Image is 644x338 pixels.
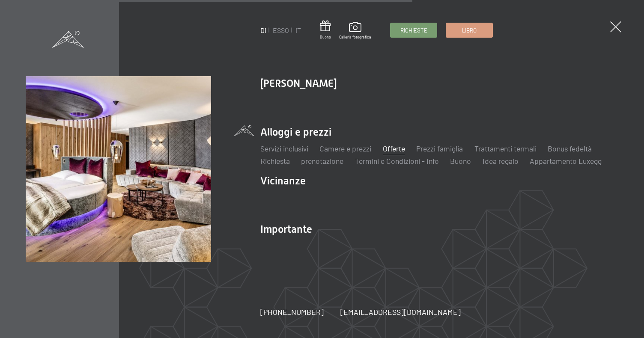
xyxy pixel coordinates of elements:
[340,307,461,317] font: [EMAIL_ADDRESS][DOMAIN_NAME]
[483,156,519,166] a: Idea regalo
[320,21,331,40] a: Buono
[383,144,405,153] a: Offerte
[450,156,471,166] a: Buono
[301,156,343,166] a: prenotazione
[474,144,537,153] a: Trattamenti termali
[295,26,301,34] a: IT
[319,144,371,153] a: Camere e prezzi
[260,144,308,153] a: Servizi inclusivi
[391,23,437,37] a: Richieste
[462,27,477,34] font: Libro
[530,156,602,166] a: Appartamento Luxegg
[260,156,290,166] a: Richiesta
[416,144,463,153] a: Prezzi famiglia
[260,307,324,317] font: [PHONE_NUMBER]
[446,23,492,37] a: Libro
[320,35,331,39] font: Buono
[260,307,324,317] a: [PHONE_NUMBER]
[548,144,592,153] a: Bonus fedeltà
[355,156,439,166] a: Termini e Condizioni - Info
[339,35,371,39] font: Galleria fotografica
[340,307,461,317] a: [EMAIL_ADDRESS][DOMAIN_NAME]
[273,26,289,34] a: ESSO
[400,27,427,34] font: Richieste
[260,26,266,34] a: DI
[339,22,371,40] a: Galleria fotografica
